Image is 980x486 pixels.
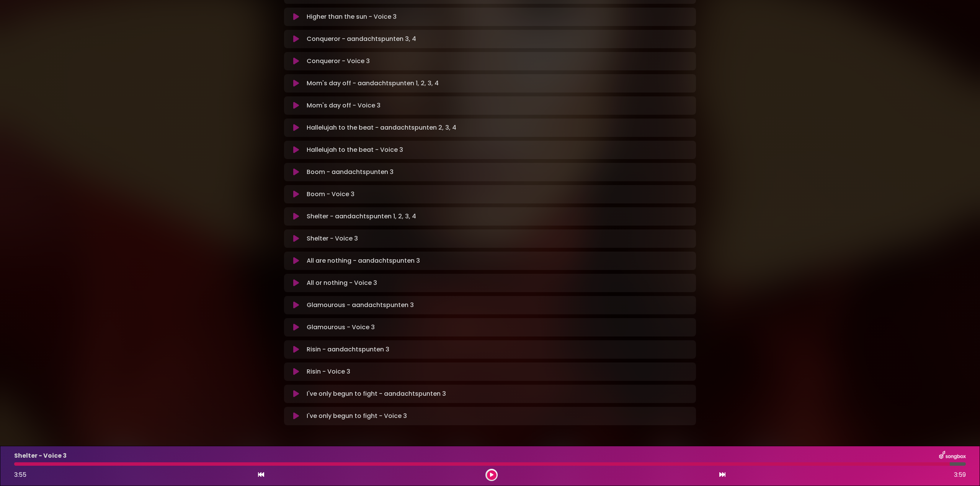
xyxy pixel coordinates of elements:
[307,190,354,199] p: Boom - Voice 3
[307,101,381,110] p: Mom's day off - Voice 3
[307,256,420,265] p: All are nothing - aandachtspunten 3
[307,12,397,21] p: Higher than the sun - Voice 3
[307,234,358,243] p: Shelter - Voice 3
[14,451,67,460] p: Shelter - Voice 3
[307,301,414,310] p: Glamourous - aandachtspunten 3
[307,79,439,88] p: Mom's day off - aandachtspunten 1, 2, 3, 4
[307,57,370,66] p: Conqueror - Voice 3
[307,167,394,177] p: Boom - aandachtspunten 3
[307,411,407,421] p: I've only begun to fight - Voice 3
[307,367,350,376] p: Risin - Voice 3
[307,323,375,332] p: Glamourous - Voice 3
[307,278,377,288] p: All or nothing - Voice 3
[307,212,416,221] p: Shelter - aandachtspunten 1, 2, 3, 4
[307,123,456,132] p: Hallelujah to the beat - aandachtspunten 2, 3, 4
[307,145,403,154] p: Hallelujah to the beat - Voice 3
[939,451,966,461] img: songbox-logo-white.png
[307,34,416,44] p: Conqueror - aandachtspunten 3, 4
[307,345,389,354] p: Risin - aandachtspunten 3
[307,389,446,398] p: I've only begun to fight - aandachtspunten 3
